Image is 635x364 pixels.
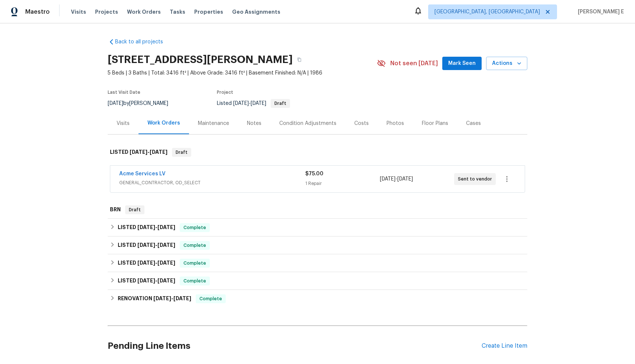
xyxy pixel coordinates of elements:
span: [DATE] [157,225,175,230]
span: Complete [180,277,209,285]
div: LISTED [DATE]-[DATE]Complete [108,254,527,272]
div: LISTED [DATE]-[DATE]Draft [108,140,527,164]
span: - [130,149,167,155]
button: Actions [486,57,527,70]
span: Properties [194,8,223,16]
a: Back to all projects [108,38,179,46]
span: [DATE] [157,278,175,283]
span: [DATE] [137,242,155,248]
div: Condition Adjustments [279,120,336,127]
div: by [PERSON_NAME] [108,99,177,108]
span: Mark Seen [448,59,476,68]
button: Copy Address [293,53,306,66]
span: Work Orders [127,8,161,16]
span: GENERAL_CONTRACTOR, OD_SELECT [119,179,305,186]
h6: LISTED [118,259,175,268]
div: Create Line Item [482,343,527,350]
span: Maestro [25,8,50,16]
span: Projects [95,8,118,16]
h6: LISTED [118,277,175,285]
h6: RENOVATION [118,294,191,303]
span: [DATE] [130,149,147,155]
span: Draft [173,149,190,156]
div: RENOVATION [DATE]-[DATE]Complete [108,290,527,308]
h6: LISTED [118,241,175,250]
div: LISTED [DATE]-[DATE]Complete [108,272,527,290]
span: - [153,296,191,301]
div: LISTED [DATE]-[DATE]Complete [108,236,527,254]
span: [DATE] [150,149,167,155]
span: - [233,101,266,106]
span: Project [217,90,233,95]
span: Geo Assignments [232,8,280,16]
span: [DATE] [108,101,123,106]
span: [DATE] [137,278,155,283]
span: Complete [180,242,209,249]
div: BRN Draft [108,201,527,219]
a: Acme Services LV [119,171,166,176]
div: Photos [387,120,404,127]
span: [DATE] [137,260,155,265]
span: - [380,175,413,183]
span: [DATE] [233,101,249,106]
button: Mark Seen [442,57,482,70]
span: $75.00 [305,171,323,176]
span: [DATE] [173,296,191,301]
h6: LISTED [118,223,175,232]
span: [DATE] [153,296,171,301]
span: [DATE] [157,242,175,248]
span: [PERSON_NAME] E [575,8,624,16]
span: [DATE] [157,260,175,265]
div: Work Orders [147,119,180,127]
span: Tasks [170,9,185,14]
h2: [STREET_ADDRESS][PERSON_NAME] [108,56,293,63]
div: Costs [354,120,369,127]
div: Notes [247,120,261,127]
span: [DATE] [137,225,155,230]
h2: Pending Line Items [108,329,482,363]
span: Not seen [DATE] [390,60,438,67]
span: Visits [71,8,86,16]
span: [DATE] [380,176,395,182]
span: - [137,260,175,265]
h6: LISTED [110,148,167,157]
span: - [137,225,175,230]
span: [DATE] [397,176,413,182]
span: - [137,278,175,283]
span: Last Visit Date [108,90,140,95]
div: Cases [466,120,481,127]
span: Listed [217,101,290,106]
span: [DATE] [251,101,266,106]
span: [GEOGRAPHIC_DATA], [GEOGRAPHIC_DATA] [434,8,540,16]
div: Visits [117,120,130,127]
div: Maintenance [198,120,229,127]
span: Draft [126,206,144,214]
span: Complete [180,259,209,267]
span: Sent to vendor [458,175,495,183]
div: Floor Plans [422,120,448,127]
div: LISTED [DATE]-[DATE]Complete [108,219,527,236]
span: Draft [271,101,289,106]
h6: BRN [110,205,121,214]
span: Actions [492,59,521,68]
div: 1 Repair [305,180,380,187]
span: - [137,242,175,248]
span: 5 Beds | 3 Baths | Total: 3416 ft² | Above Grade: 3416 ft² | Basement Finished: N/A | 1986 [108,69,377,77]
span: Complete [196,295,225,302]
span: Complete [180,224,209,231]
